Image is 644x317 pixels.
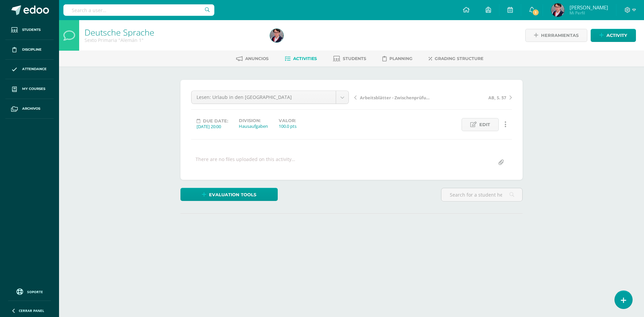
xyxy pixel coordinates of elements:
a: Attendance [5,60,54,80]
a: My courses [5,79,54,99]
a: Archivos [5,99,54,119]
a: AB, S. 57 [433,94,512,101]
img: 3d5d3fbbf55797b71de552028b9912e0.png [551,3,565,17]
span: Herramientas [541,29,579,42]
span: Cerrar panel [19,308,44,313]
span: Due date: [203,118,228,123]
a: Anuncios [236,53,269,64]
span: Lesen: Urlaub in den [GEOGRAPHIC_DATA] [197,91,331,104]
a: Students [5,20,54,40]
a: Students [333,53,366,64]
span: My courses [22,86,45,92]
a: Deutsche Sprache [85,27,154,38]
input: Search for a student here… [441,188,522,201]
a: Evaluation tools [180,188,278,201]
span: Anuncios [245,56,269,61]
a: Planning [382,53,413,64]
span: Discipline [22,47,42,52]
span: Students [343,56,366,61]
span: [PERSON_NAME] [570,4,608,11]
span: Arbeitsblätter - Zwischenprüfung [360,95,431,101]
span: Archivos [22,106,40,111]
span: Mi Perfil [570,10,608,16]
div: There are no files uploaded on this activity… [196,156,295,169]
span: Edit [479,118,490,131]
a: Activity [591,29,636,42]
div: Hausaufgaben [239,123,268,129]
div: 100.0 pts [279,123,297,129]
label: Division: [239,118,268,123]
span: Activities [293,56,317,61]
label: Valor: [279,118,297,123]
a: Lesen: Urlaub in den [GEOGRAPHIC_DATA] [192,91,348,104]
span: 1 [532,9,539,16]
a: Grading structure [429,53,483,64]
input: Search a user… [63,4,214,16]
a: Arbeitsblätter - Zwischenprüfung [354,94,433,101]
span: Planning [389,56,413,61]
span: Attendance [22,66,47,72]
a: Discipline [5,40,54,60]
span: AB, S. 57 [488,95,506,101]
div: Sexto Primaria 'Alemán 1' [85,37,262,43]
span: Evaluation tools [209,189,256,201]
h1: Deutsche Sprache [85,28,262,37]
span: Activity [606,29,627,42]
span: Soporte [27,289,43,294]
a: Activities [285,53,317,64]
img: 3d5d3fbbf55797b71de552028b9912e0.png [270,29,283,42]
div: [DATE] 20:00 [197,123,228,129]
span: Students [22,27,41,33]
a: Soporte [8,287,51,296]
a: Herramientas [525,29,587,42]
span: Grading structure [435,56,483,61]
